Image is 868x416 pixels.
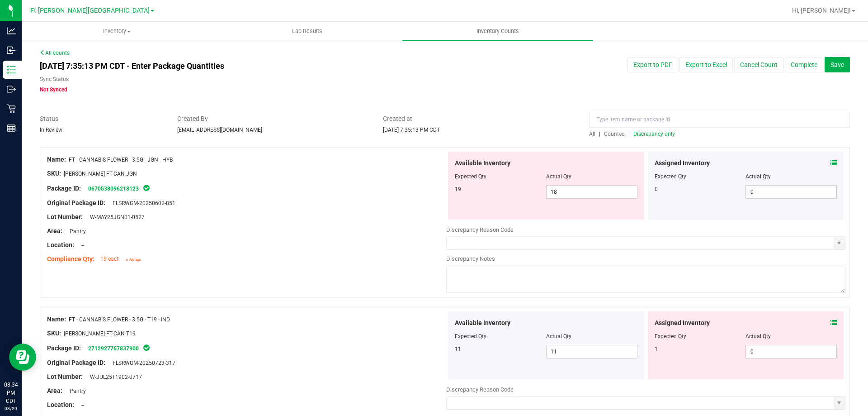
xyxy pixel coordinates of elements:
[4,405,18,412] p: 08/20
[746,345,836,358] input: 0
[589,131,599,137] a: All
[47,185,81,192] span: Package ID:
[47,330,61,337] span: SKU:
[69,316,170,323] span: FT - CANNABIS FLOWER - 3.5G - T19 - IND
[7,124,16,133] inline-svg: Reports
[546,173,571,180] span: Actual Qty
[547,345,637,358] input: 11
[47,170,61,177] span: SKU:
[604,131,625,137] span: Counted
[830,61,844,68] span: Save
[7,46,16,55] inline-svg: Inbound
[126,258,141,262] span: a day ago
[464,27,531,35] span: Inventory Counts
[69,157,173,163] span: FT - CANNABIS FLOWER - 3.5G - JGN - HYB
[47,359,105,366] span: Original Package ID:
[446,254,845,263] div: Discrepancy Notes
[47,255,94,263] span: Compliance Qty:
[77,242,84,249] span: --
[40,114,164,124] span: Status
[47,156,66,163] span: Name:
[655,172,746,181] div: Expected Qty
[142,343,151,352] span: In Sync
[65,388,86,394] span: Pantry
[85,374,142,380] span: W-JUL25T1902-0717
[40,86,67,93] span: Not Synced
[64,171,137,177] span: [PERSON_NAME]-FT-CAN-JGN
[7,85,16,94] inline-svg: Outbound
[455,318,510,328] span: Available Inventory
[455,186,461,192] span: 19
[655,158,710,168] span: Assigned Inventory
[108,360,175,366] span: FLSRWGM-20250723-317
[212,22,402,41] a: Lab Results
[100,256,120,262] span: 19 each
[7,65,16,74] inline-svg: Inventory
[785,57,823,72] button: Complete
[40,50,70,56] a: All counts
[745,332,837,340] div: Actual Qty
[22,27,212,35] span: Inventory
[280,27,335,35] span: Lab Results
[633,131,675,137] span: Discrepancy only
[547,186,637,198] input: 18
[655,185,746,193] div: 0
[9,344,36,371] iframe: Resource center
[602,131,628,137] a: Counted
[589,131,595,137] span: All
[655,332,746,340] div: Expected Qty
[47,227,62,234] span: Area:
[734,57,783,72] button: Cancel Count
[455,346,461,352] span: 11
[792,7,851,14] span: Hi, [PERSON_NAME]!
[7,104,16,113] inline-svg: Retail
[177,114,370,124] span: Created By
[40,62,507,71] h4: [DATE] 7:35:13 PM CDT - Enter Package Quantities
[65,228,86,234] span: Pantry
[7,26,16,35] inline-svg: Analytics
[627,57,678,72] button: Export to PDF
[30,7,150,14] span: Ft [PERSON_NAME][GEOGRAPHIC_DATA]
[383,114,576,124] span: Created at
[47,387,62,394] span: Area:
[22,22,212,41] a: Inventory
[64,330,136,337] span: [PERSON_NAME]-FT-CAN-T19
[88,186,139,192] a: 0670538096218123
[455,158,510,168] span: Available Inventory
[47,373,83,380] span: Lot Number:
[599,131,600,137] span: |
[47,401,74,408] span: Location:
[746,186,836,198] input: 0
[40,75,69,83] label: Sync Status
[383,127,440,133] span: [DATE] 7:35:13 PM CDT
[455,173,486,180] span: Expected Qty
[4,381,18,405] p: 08:34 PM CDT
[446,226,514,233] span: Discrepancy Reason Code
[142,183,151,192] span: In Sync
[589,112,850,128] input: Type item name or package id
[77,402,84,408] span: --
[628,131,630,137] span: |
[825,57,850,72] button: Save
[108,200,175,206] span: FLSRWGM-20250602-851
[631,131,675,137] a: Discrepancy only
[655,318,710,328] span: Assigned Inventory
[40,127,62,133] span: In Review
[47,241,74,249] span: Location:
[47,213,83,220] span: Lot Number:
[834,237,845,249] span: select
[745,172,837,181] div: Actual Qty
[47,316,66,323] span: Name:
[85,214,145,220] span: W-MAY25JGN01-0527
[446,386,514,393] span: Discrepancy Reason Code
[679,57,733,72] button: Export to Excel
[402,22,593,41] a: Inventory Counts
[47,199,105,206] span: Original Package ID:
[655,345,746,353] div: 1
[455,333,486,339] span: Expected Qty
[47,344,81,352] span: Package ID:
[834,397,845,409] span: select
[177,127,262,133] span: [EMAIL_ADDRESS][DOMAIN_NAME]
[88,345,139,352] a: 2712927767837900
[546,333,571,339] span: Actual Qty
